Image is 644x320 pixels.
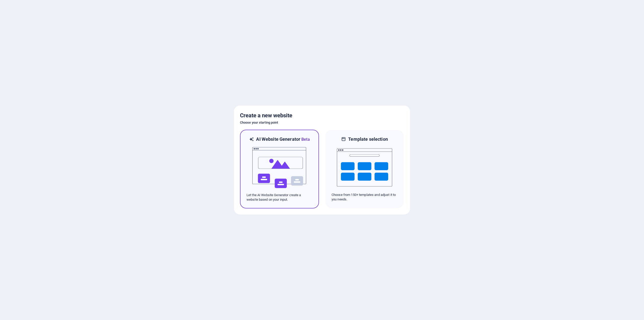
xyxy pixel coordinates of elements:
h6: Choose your starting point [240,120,404,126]
div: AI Website GeneratorBetaaiLet the AI Website Generator create a website based on your input. [240,130,319,208]
p: Let the AI Website Generator create a website based on your input. [247,193,312,202]
p: Choose from 150+ templates and adjust it to you needs. [332,193,397,202]
h6: AI Website Generator [256,136,310,143]
div: Template selectionChoose from 150+ templates and adjust it to you needs. [325,130,404,208]
img: ai [252,143,307,193]
h5: Create a new website [240,112,404,120]
h6: Template selection [348,136,388,142]
span: Beta [300,137,310,142]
